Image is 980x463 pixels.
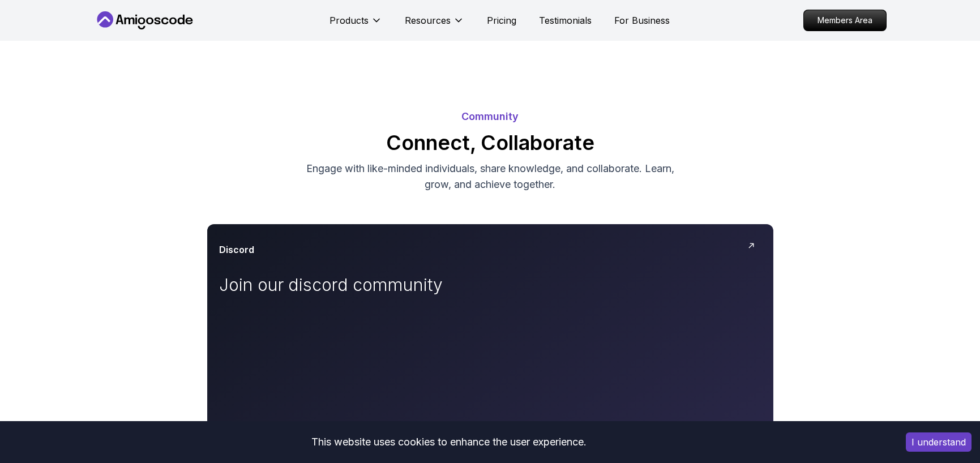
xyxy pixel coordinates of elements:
p: Members Area [804,10,886,31]
a: Pricing [487,14,516,27]
h2: Connect, Collaborate [94,131,887,154]
p: Products [329,14,369,27]
p: Community [94,109,887,125]
a: For Business [614,14,670,27]
p: Engage with like-minded individuals, share knowledge, and collaborate. Learn, grow, and achieve t... [300,161,681,192]
button: Accept cookies [906,432,972,452]
div: This website uses cookies to enhance the user experience. [8,430,889,455]
button: Resources [405,14,464,36]
a: Members Area [803,10,887,31]
a: Testimonials [539,14,592,27]
button: Products [329,14,382,36]
p: Resources [405,14,451,27]
p: Join our discord community [219,275,474,295]
h3: Discord [219,243,254,256]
